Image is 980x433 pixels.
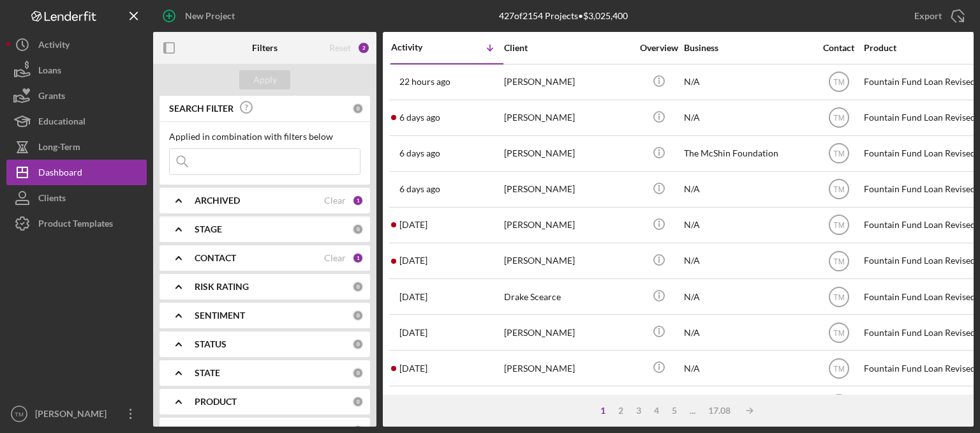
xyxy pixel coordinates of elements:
[324,253,346,263] div: Clear
[684,65,812,99] div: N/A
[6,134,147,160] button: Long-Term
[684,208,812,242] div: N/A
[399,77,450,87] time: 2025-08-19 16:17
[684,43,812,53] div: Business
[329,43,351,53] div: Reset
[594,406,612,416] div: 1
[352,310,364,321] div: 0
[833,328,844,337] text: TM
[6,32,147,57] button: Activity
[195,368,220,378] b: STATE
[6,211,147,236] button: Product Templates
[399,363,427,374] time: 2025-07-23 17:50
[499,11,628,21] div: 427 of 2154 Projects • $3,025,400
[684,101,812,135] div: N/A
[195,310,245,321] b: SENTIMENT
[169,132,360,142] div: Applied in combination with filters below
[399,112,440,123] time: 2025-08-14 19:52
[902,3,974,29] button: Export
[169,103,234,114] b: SEARCH FILTER
[6,57,147,83] button: Loans
[702,406,737,416] div: 17.08
[684,315,812,349] div: N/A
[185,3,235,29] div: New Project
[683,406,702,416] div: ...
[635,43,683,53] div: Overview
[357,42,370,54] div: 2
[38,83,65,112] div: Grants
[38,211,113,239] div: Product Templates
[665,406,683,416] div: 5
[32,401,115,430] div: [PERSON_NAME]
[195,253,236,263] b: CONTACT
[391,42,447,52] div: Activity
[504,137,632,171] div: [PERSON_NAME]
[153,3,248,29] button: New Project
[399,328,427,338] time: 2025-08-05 14:47
[399,148,440,158] time: 2025-08-14 15:49
[15,411,24,418] text: TM
[38,160,82,188] div: Dashboard
[833,292,844,301] text: TM
[38,109,85,137] div: Educational
[6,160,147,185] button: Dashboard
[38,32,70,61] div: Activity
[399,184,440,194] time: 2025-08-14 15:12
[253,70,277,89] div: Apply
[6,401,147,427] button: TM[PERSON_NAME]
[352,396,364,407] div: 0
[195,339,226,349] b: STATUS
[504,244,632,278] div: [PERSON_NAME]
[504,208,632,242] div: [PERSON_NAME]
[38,185,66,214] div: Clients
[352,252,364,264] div: 1
[504,351,632,385] div: [PERSON_NAME]
[833,257,844,266] text: TM
[684,280,812,314] div: N/A
[399,220,427,230] time: 2025-08-10 21:14
[352,367,364,379] div: 0
[833,364,844,373] text: TM
[6,83,147,109] button: Grants
[195,224,222,234] b: STAGE
[815,43,863,53] div: Contact
[352,338,364,350] div: 0
[833,78,844,87] text: TM
[833,149,844,158] text: TM
[914,3,942,29] div: Export
[504,65,632,99] div: [PERSON_NAME]
[684,137,812,171] div: The McShin Foundation
[195,195,240,206] b: ARCHIVED
[684,172,812,206] div: N/A
[38,134,80,163] div: Long-Term
[504,101,632,135] div: [PERSON_NAME]
[833,114,844,123] text: TM
[504,387,632,421] div: [PERSON_NAME]
[684,351,812,385] div: N/A
[352,103,364,114] div: 0
[399,292,427,302] time: 2025-08-05 16:08
[252,43,278,53] b: Filters
[504,43,632,53] div: Client
[324,195,346,206] div: Clear
[833,185,844,194] text: TM
[352,281,364,292] div: 0
[399,255,427,266] time: 2025-08-05 18:42
[504,280,632,314] div: Drake Scearce
[648,406,665,416] div: 4
[833,221,844,230] text: TM
[195,397,237,407] b: PRODUCT
[239,70,290,89] button: Apply
[6,185,147,211] button: Clients
[6,109,147,134] button: Educational
[195,282,249,292] b: RISK RATING
[937,377,967,407] iframe: Intercom live chat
